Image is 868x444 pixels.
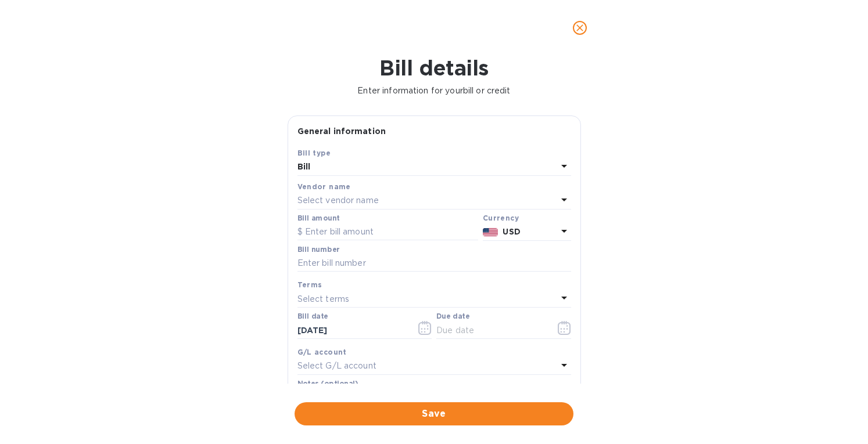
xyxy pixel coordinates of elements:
b: Currency [483,214,519,222]
input: Due date [436,322,546,339]
p: Enter information for your bill or credit [9,85,859,97]
p: Select G/L account [297,360,376,372]
label: Bill date [297,313,328,320]
input: Select date [297,322,407,339]
b: Vendor name [297,182,351,191]
input: $ Enter bill amount [297,223,478,241]
label: Notes (optional) [297,380,358,387]
b: USD [503,227,520,236]
b: G/L account [297,348,347,356]
b: Terms [297,280,322,289]
button: close [566,14,594,42]
span: Save [304,407,564,421]
b: Bill type [297,149,331,157]
p: Select terms [297,293,350,305]
b: Bill [297,162,311,171]
p: Select vendor name [297,194,379,207]
input: Enter bill number [297,255,571,272]
h1: Bill details [9,56,859,80]
b: General information [297,127,386,136]
label: Due date [436,313,469,320]
button: Save [295,402,573,425]
label: Bill amount [297,215,339,222]
img: USD [483,228,498,236]
label: Bill number [297,246,339,253]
